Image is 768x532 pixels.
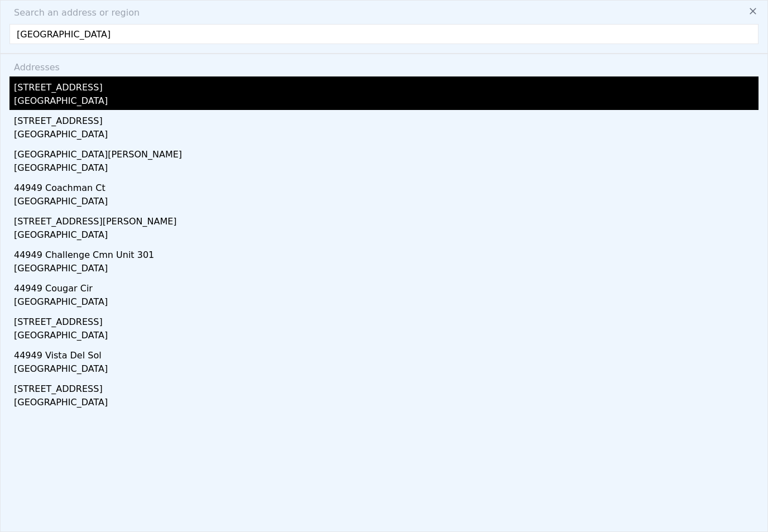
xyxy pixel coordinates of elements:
[14,143,759,161] div: [GEOGRAPHIC_DATA][PERSON_NAME]
[14,295,759,311] div: [GEOGRAPHIC_DATA]
[14,344,759,362] div: 44949 Vista Del Sol
[14,396,759,411] div: [GEOGRAPHIC_DATA]
[14,262,759,277] div: [GEOGRAPHIC_DATA]
[14,210,759,228] div: [STREET_ADDRESS][PERSON_NAME]
[14,76,759,94] div: [STREET_ADDRESS]
[14,362,759,378] div: [GEOGRAPHIC_DATA]
[14,329,759,344] div: [GEOGRAPHIC_DATA]
[14,128,759,143] div: [GEOGRAPHIC_DATA]
[14,244,759,262] div: 44949 Challenge Cmn Unit 301
[5,6,140,20] span: Search an address or region
[9,54,759,76] div: Addresses
[14,195,759,210] div: [GEOGRAPHIC_DATA]
[14,177,759,195] div: 44949 Coachman Ct
[14,378,759,396] div: [STREET_ADDRESS]
[14,228,759,244] div: [GEOGRAPHIC_DATA]
[14,311,759,329] div: [STREET_ADDRESS]
[14,110,759,128] div: [STREET_ADDRESS]
[14,94,759,110] div: [GEOGRAPHIC_DATA]
[14,277,759,295] div: 44949 Cougar Cir
[14,161,759,177] div: [GEOGRAPHIC_DATA]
